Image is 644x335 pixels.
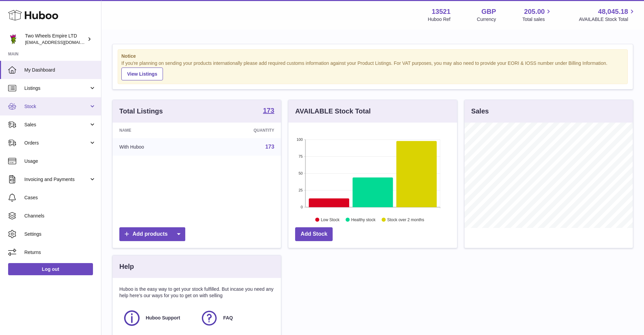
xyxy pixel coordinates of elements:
[24,213,96,219] span: Channels
[477,16,496,23] div: Currency
[24,85,89,92] span: Listings
[24,122,89,128] span: Sales
[522,7,552,23] a: 205.00 Total sales
[24,103,89,110] span: Stock
[579,16,636,23] span: AVAILABLE Stock Total
[24,195,96,201] span: Cases
[263,107,274,114] strong: 173
[522,16,552,23] span: Total sales
[146,315,180,321] span: Huboo Support
[119,227,185,241] a: Add products
[598,7,628,16] span: 48,045.18
[8,34,18,44] img: justas@twowheelsempire.com
[295,107,371,116] h3: AVAILABLE Stock Total
[295,227,333,241] a: Add Stock
[321,217,340,222] text: Low Stock
[24,176,89,183] span: Invoicing and Payments
[119,286,274,299] p: Huboo is the easy way to get your stock fulfilled. But incase you need any help here's our ways f...
[121,53,624,59] strong: Notice
[481,7,496,16] strong: GBP
[24,249,96,256] span: Returns
[25,40,99,45] span: [EMAIL_ADDRESS][DOMAIN_NAME]
[524,7,545,16] span: 205.00
[265,144,275,150] a: 173
[121,60,624,80] div: If you're planning on sending your products internationally please add required customs informati...
[8,263,93,275] a: Log out
[387,217,424,222] text: Stock over 2 months
[471,107,489,116] h3: Sales
[24,67,96,73] span: My Dashboard
[113,123,201,138] th: Name
[299,171,303,175] text: 50
[24,158,96,164] span: Usage
[299,154,303,158] text: 75
[428,16,451,23] div: Huboo Ref
[263,107,274,115] a: 173
[113,138,201,156] td: With Huboo
[301,205,303,209] text: 0
[119,262,134,271] h3: Help
[24,231,96,237] span: Settings
[579,7,636,23] a: 48,045.18 AVAILABLE Stock Total
[25,33,86,46] div: Two Wheels Empire LTD
[24,140,89,146] span: Orders
[299,188,303,192] text: 25
[119,107,163,116] h3: Total Listings
[121,68,163,80] a: View Listings
[201,123,281,138] th: Quantity
[223,315,233,321] span: FAQ
[351,217,376,222] text: Healthy stock
[123,309,193,327] a: Huboo Support
[432,7,451,16] strong: 13521
[296,137,303,141] text: 100
[200,309,271,327] a: FAQ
